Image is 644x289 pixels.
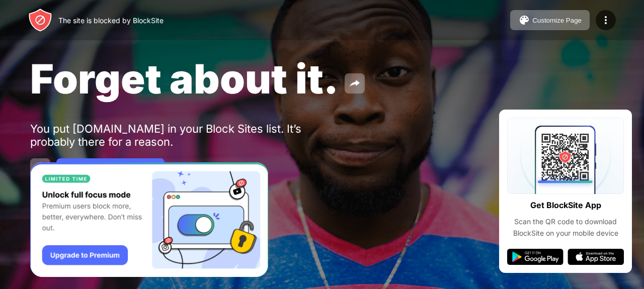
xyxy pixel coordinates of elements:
img: share.svg [349,77,361,89]
button: Password Protection [56,158,165,178]
div: The site is blocked by BlockSite [58,16,164,25]
img: pallet.svg [518,14,530,26]
span: Forget about it. [30,54,339,103]
button: Customize Page [510,10,590,30]
img: back.svg [34,162,46,174]
div: Customize Page [532,17,582,24]
img: menu-icon.svg [600,14,612,26]
img: google-play.svg [507,249,563,265]
img: header-logo.svg [28,8,52,32]
img: app-store.svg [568,249,624,265]
div: You put [DOMAIN_NAME] in your Block Sites list. It’s probably there for a reason. [30,122,341,148]
iframe: Banner [30,162,268,277]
